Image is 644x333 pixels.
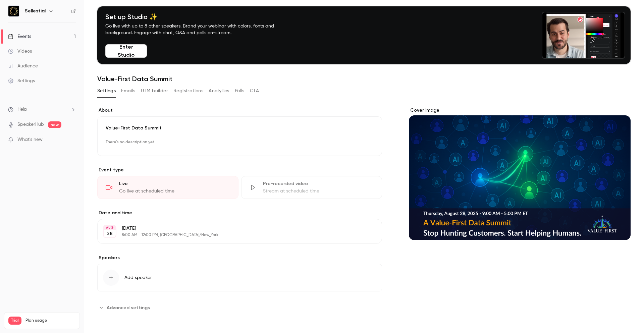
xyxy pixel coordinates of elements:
[263,180,374,187] div: Pre-recorded video
[97,75,631,83] h1: Value-First Data Summit
[8,48,32,55] div: Videos
[97,167,382,173] p: Event type
[124,274,152,281] span: Add speaker
[209,86,229,96] button: Analytics
[104,225,116,230] div: AUG
[263,188,374,195] div: Stream at scheduled time
[97,107,382,114] label: About
[119,188,230,195] div: Go live at scheduled time
[8,317,21,325] span: Trial
[8,63,38,69] div: Audience
[97,255,382,261] label: Speakers
[106,137,374,148] p: There's no description yet
[250,86,259,96] button: CTA
[97,86,116,96] button: Settings
[107,230,113,237] p: 28
[409,107,631,240] section: Cover image
[107,304,150,311] span: Advanced settings
[105,13,290,21] h4: Set up Studio ✨
[17,136,43,143] span: What's new
[105,44,147,58] button: Enter Studio
[8,106,76,113] li: help-dropdown-opener
[141,86,168,96] button: UTM builder
[8,77,35,84] div: Settings
[97,176,238,199] div: LiveGo live at scheduled time
[122,225,346,232] p: [DATE]
[173,86,203,96] button: Registrations
[8,6,19,16] img: Sellestial
[8,33,31,40] div: Events
[17,106,27,113] span: Help
[97,302,154,313] button: Advanced settings
[119,180,230,187] div: Live
[235,86,245,96] button: Polls
[105,23,290,36] p: Go live with up to 8 other speakers. Brand your webinar with colors, fonts and background. Engage...
[241,176,382,199] div: Pre-recorded videoStream at scheduled time
[97,302,382,313] section: Advanced settings
[97,210,382,216] label: Date and time
[121,86,135,96] button: Emails
[25,8,46,14] h6: Sellestial
[409,107,631,114] label: Cover image
[122,232,346,238] p: 8:00 AM - 12:00 PM, [GEOGRAPHIC_DATA]/New_York
[25,318,75,323] span: Plan usage
[97,264,382,291] button: Add speaker
[17,121,44,128] a: SpeakerHub
[48,121,61,128] span: new
[106,125,374,131] p: Value-First Data Summit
